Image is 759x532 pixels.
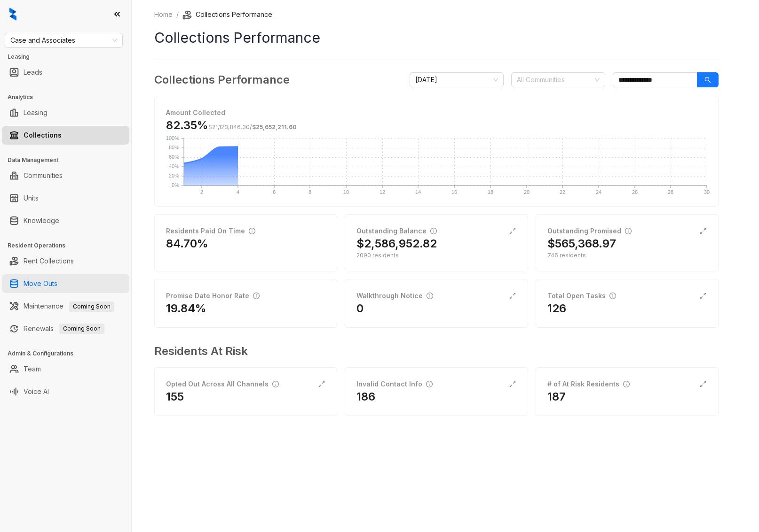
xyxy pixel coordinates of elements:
[169,145,179,150] text: 80%
[704,189,710,195] text: 30
[24,360,41,378] a: Team
[356,236,437,251] h2: $2,586,952.82
[166,118,297,133] h3: 82.35%
[547,301,566,316] h2: 126
[509,227,516,235] span: expand-alt
[2,103,129,122] li: Leasing
[426,381,433,387] span: info-circle
[8,156,131,164] h3: Data Management
[166,135,179,141] text: 100%
[166,301,206,316] h2: 19.84%
[273,189,276,195] text: 6
[208,123,250,131] span: $21,123,846.30
[415,189,421,195] text: 14
[2,189,129,208] li: Units
[609,293,616,299] span: info-circle
[166,389,184,404] h2: 155
[166,379,279,389] div: Opted Out Across All Channels
[154,343,711,360] h3: Residents At Risk
[318,380,325,388] span: expand-alt
[166,236,208,251] h2: 84.70%
[59,324,104,334] span: Coming Soon
[152,9,174,20] a: Home
[2,297,129,316] li: Maintenance
[632,189,638,195] text: 26
[24,382,49,401] a: Voice AI
[547,379,630,389] div: # of At Risk Residents
[509,380,516,388] span: expand-alt
[69,301,114,312] span: Coming Soon
[8,349,131,358] h3: Admin & Configurations
[524,189,530,195] text: 20
[24,126,62,145] a: Collections
[166,108,225,116] strong: Amount Collected
[252,123,297,131] span: $25,652,211.60
[2,166,129,185] li: Communities
[2,360,129,378] li: Team
[169,163,179,169] text: 40%
[208,123,297,131] span: /
[547,291,616,301] div: Total Open Tasks
[699,292,707,300] span: expand-alt
[2,319,129,338] li: Renewals
[169,154,179,160] text: 60%
[625,228,632,234] span: info-circle
[8,241,131,250] h3: Resident Operations
[24,211,59,230] a: Knowledge
[2,63,129,82] li: Leads
[249,228,255,234] span: info-circle
[547,226,632,236] div: Outstanding Promised
[176,9,179,20] li: /
[704,77,711,83] span: search
[154,71,290,88] h3: Collections Performance
[24,319,104,338] a: RenewalsComing Soon
[24,103,47,122] a: Leasing
[356,379,433,389] div: Invalid Contact Info
[623,381,630,387] span: info-circle
[343,189,349,195] text: 10
[596,189,601,195] text: 24
[451,189,457,195] text: 16
[166,291,260,301] div: Promise Date Honor Rate
[253,293,260,299] span: info-circle
[272,381,279,387] span: info-circle
[166,226,255,236] div: Residents Paid On Time
[24,166,63,185] a: Communities
[237,189,239,195] text: 4
[200,189,203,195] text: 2
[308,189,311,195] text: 8
[547,251,707,260] div: 746 residents
[379,189,385,195] text: 12
[356,389,375,404] h2: 186
[356,226,437,236] div: Outstanding Balance
[8,53,131,61] h3: Leasing
[547,236,616,251] h2: $565,368.97
[2,252,129,270] li: Rent Collections
[9,8,16,21] img: logo
[172,182,179,188] text: 0%
[547,389,566,404] h2: 187
[509,292,516,300] span: expand-alt
[356,291,433,301] div: Walkthrough Notice
[169,173,179,178] text: 20%
[24,252,74,270] a: Rent Collections
[8,93,131,101] h3: Analytics
[699,380,707,388] span: expand-alt
[2,382,129,401] li: Voice AI
[2,274,129,293] li: Move Outs
[668,189,673,195] text: 28
[154,27,719,48] h1: Collections Performance
[24,63,42,82] a: Leads
[24,274,57,293] a: Move Outs
[427,293,433,299] span: info-circle
[10,33,117,47] span: Case and Associates
[24,189,39,208] a: Units
[182,9,272,20] li: Collections Performance
[488,189,493,195] text: 18
[356,301,364,316] h2: 0
[356,251,516,260] div: 2090 residents
[2,211,129,230] li: Knowledge
[415,73,498,87] span: September 2025
[2,126,129,145] li: Collections
[560,189,565,195] text: 22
